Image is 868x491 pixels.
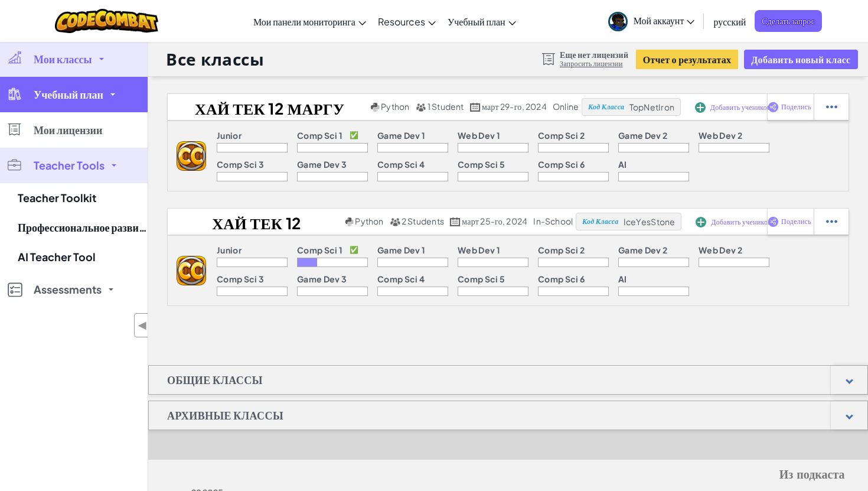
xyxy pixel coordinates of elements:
span: Assessments [34,284,102,295]
img: IconShare_Purple.svg [768,102,779,112]
h5: Из подкаста [172,466,845,484]
span: Resources [378,15,425,28]
span: март 25-го, 2024 [462,216,527,226]
span: Код Класса [588,103,624,110]
span: ◀ [138,317,148,334]
p: Comp Sci 4 [377,274,425,284]
span: 2 Students [402,216,444,226]
p: Comp Sci 6 [538,274,585,284]
p: Comp Sci 6 [538,160,585,169]
p: Junior [217,131,242,140]
p: Game Dev 3 [297,160,347,169]
img: calendar.svg [450,217,461,226]
span: Еще нет лицензий [560,50,628,59]
a: Сделать запрос [755,10,822,32]
img: python.png [371,103,380,112]
span: март 29-го, 2024 [482,101,547,112]
span: Код Класса [582,218,618,225]
img: IconAddStudents.svg [696,217,706,227]
p: Web Dev 1 [458,245,500,255]
h1: Все классы [166,48,265,70]
img: python.png [345,217,354,226]
span: Учебный план [34,89,103,100]
p: Game Dev 1 [377,245,425,255]
span: TopNetIron [629,102,675,112]
h1: Архивные классы [149,401,302,430]
div: in-school [533,216,573,227]
img: MultipleUsers.png [390,217,400,226]
p: Web Dev 2 [699,245,742,255]
img: avatar [608,12,628,31]
p: Comp Sci 2 [538,245,585,255]
p: Game Dev 2 [618,245,667,255]
a: русский [707,5,752,37]
h2: Хай Тек 12 МарГУ Хай Тек 12 [168,213,342,230]
span: Мои панели мониторинга [253,15,355,28]
img: IconAddStudents.svg [695,102,706,113]
p: AI [618,274,627,284]
span: Добавить учеников [710,104,771,111]
span: русский [713,15,746,28]
p: Comp Sci 3 [217,274,264,284]
span: Python [355,216,383,226]
p: Comp Sci 5 [458,274,505,284]
p: Junior [217,245,242,255]
span: Python [381,101,409,112]
p: Web Dev 1 [458,131,500,140]
p: Game Dev 1 [377,131,425,140]
p: Comp Sci 2 [538,131,585,140]
img: IconStudentEllipsis.svg [826,102,837,112]
span: Учебный план [448,15,505,28]
a: Учебный план [442,5,522,37]
p: Comp Sci 4 [377,160,425,169]
p: Comp Sci 1 [297,131,342,140]
span: Мои классы [34,54,92,64]
h1: Общие классы [149,365,281,395]
button: Отчет о результатах [636,50,739,69]
a: Хай Тек 12 МарГУ Хай Тек 12 Python 2 Students март 25-го, 2024 in-school [168,213,576,230]
p: AI [618,160,627,169]
img: IconShare_Purple.svg [768,216,779,227]
div: online [553,102,579,112]
a: Запросить лицензии [560,59,628,69]
span: Мой аккаунт [634,14,695,27]
span: Поделись [781,103,811,110]
p: ✅ [350,245,358,255]
img: MultipleUsers.png [416,103,426,112]
button: Добавить новый класс [744,50,857,69]
span: Поделись [781,218,811,225]
img: calendar.svg [470,103,481,112]
span: Добавить учеников [711,219,771,226]
p: Comp Sci 1 [297,245,342,255]
span: 1 Student [428,101,464,112]
img: CodeCombat logo [55,9,158,33]
img: logo [177,141,206,171]
img: logo [177,256,206,285]
span: Мои лицензии [34,125,102,135]
a: Мои панели мониторинга [247,5,372,37]
p: Web Dev 2 [699,131,742,140]
a: Мой аккаунт [602,2,701,40]
p: Comp Sci 3 [217,160,264,169]
span: IceYesStone [624,216,676,227]
p: ✅ [350,131,358,140]
p: Game Dev 2 [618,131,667,140]
img: IconStudentEllipsis.svg [826,216,837,227]
p: Game Dev 3 [297,274,347,284]
h2: Хай Тек 12 МарГУ Хай Тек 12 [168,98,368,116]
p: Comp Sci 5 [458,160,505,169]
a: Хай Тек 12 МарГУ Хай Тек 12 Python 1 Student март 29-го, 2024 online [168,98,582,116]
a: Resources [372,5,442,37]
span: Teacher Tools [34,160,105,171]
